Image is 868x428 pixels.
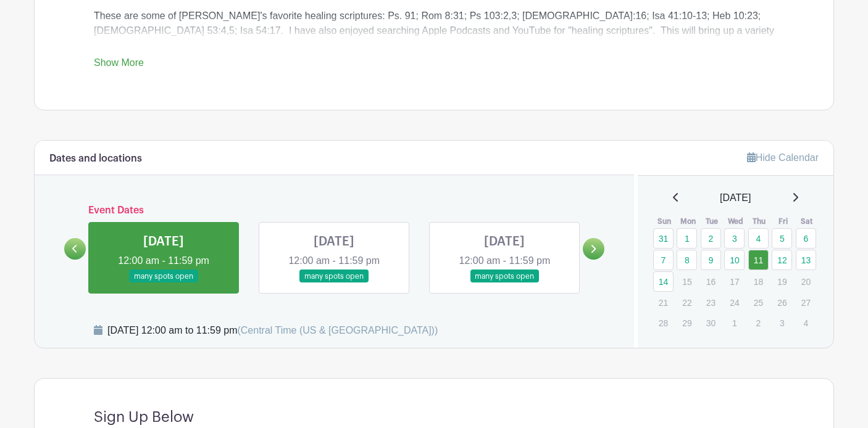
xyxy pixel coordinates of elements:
[772,293,792,312] p: 26
[700,215,724,228] th: Tue
[748,250,769,270] a: 11
[677,272,697,291] p: 15
[701,228,721,249] a: 2
[677,228,697,249] a: 1
[720,191,751,205] span: [DATE]
[653,313,674,332] p: 28
[748,313,769,332] p: 2
[796,313,816,332] p: 4
[653,250,674,270] a: 7
[701,272,721,291] p: 16
[772,313,792,332] p: 3
[653,271,674,292] a: 14
[86,205,583,216] h6: Event Dates
[796,293,816,312] p: 27
[796,250,816,270] a: 13
[748,272,769,291] p: 18
[747,152,819,163] a: Hide Calendar
[237,325,438,335] span: (Central Time (US & [GEOGRAPHIC_DATA]))
[653,215,677,228] th: Sun
[49,153,142,165] h6: Dates and locations
[748,228,769,249] a: 4
[676,215,700,228] th: Mon
[94,408,194,426] h4: Sign Up Below
[771,215,795,228] th: Fri
[677,293,697,312] p: 22
[107,323,438,338] div: [DATE] 12:00 am to 11:59 pm
[795,215,819,228] th: Sat
[701,250,721,270] a: 9
[724,215,748,228] th: Wed
[724,228,745,249] a: 3
[748,215,772,228] th: Thu
[701,313,721,332] p: 30
[724,293,745,312] p: 24
[772,272,792,291] p: 19
[724,250,745,270] a: 10
[772,228,792,249] a: 5
[94,57,144,73] a: Show More
[701,293,721,312] p: 23
[796,272,816,291] p: 20
[653,228,674,249] a: 31
[748,293,769,312] p: 25
[724,313,745,332] p: 1
[677,313,697,332] p: 29
[796,228,816,249] a: 6
[653,293,674,312] p: 21
[677,250,697,270] a: 8
[772,250,792,270] a: 12
[724,272,745,291] p: 17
